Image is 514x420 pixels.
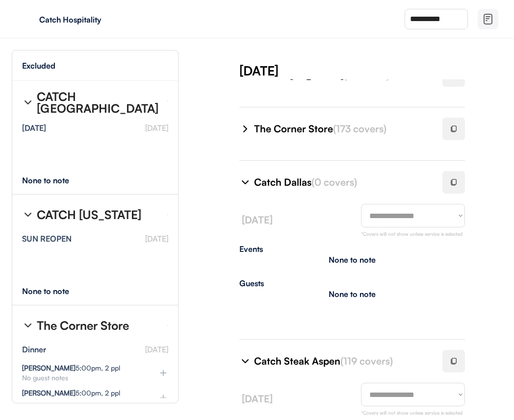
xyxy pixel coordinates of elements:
div: Guests [239,279,465,287]
font: [DATE] [242,214,273,226]
div: 5:00pm, 2 ppl [22,365,120,371]
img: chevron-right%20%281%29.svg [239,355,251,367]
img: file-02.svg [482,13,494,25]
strong: [PERSON_NAME] [22,389,76,397]
font: *Covers will not show unless service is selected [361,410,463,416]
img: chevron-right%20%281%29.svg [239,123,251,135]
img: plus%20%281%29.svg [158,393,168,403]
font: (173 covers) [333,123,386,135]
font: (0 covers) [311,176,357,188]
div: SUN REOPEN [22,235,72,243]
div: CATCH [US_STATE] [37,209,141,221]
div: Excluded [22,62,55,70]
font: [DATE] [145,123,168,133]
div: Dinner [22,346,46,353]
img: chevron-right%20%281%29.svg [22,320,34,331]
div: [DATE] [239,62,514,79]
div: Catch Hospitality [39,16,163,24]
div: CATCH [GEOGRAPHIC_DATA] [37,91,159,114]
div: Catch Steak Aspen [254,354,431,368]
div: 5:00pm, 2 ppl [22,390,120,396]
font: [DATE] [145,345,168,354]
div: The Corner Store [37,320,129,331]
div: None to note [22,176,87,184]
div: None to note [329,290,376,298]
font: [DATE] [242,393,273,405]
div: None to note [329,256,376,264]
img: chevron-right%20%281%29.svg [22,209,34,221]
img: chevron-right%20%281%29.svg [22,97,34,108]
img: plus%20%281%29.svg [158,368,168,378]
div: No guest notes [22,374,143,381]
font: (119 covers) [340,355,393,367]
strong: [PERSON_NAME] [22,364,76,372]
div: Catch Dallas [254,175,431,189]
img: yH5BAEAAAAALAAAAAABAAEAAAIBRAA7 [20,11,35,27]
div: The Corner Store [254,122,431,136]
img: chevron-right%20%281%29.svg [239,176,251,188]
font: [DATE] [145,234,168,244]
div: Events [239,245,465,253]
font: *Covers will not show unless service is selected [361,231,463,237]
div: None to note [22,287,87,295]
div: [DATE] [22,124,46,132]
